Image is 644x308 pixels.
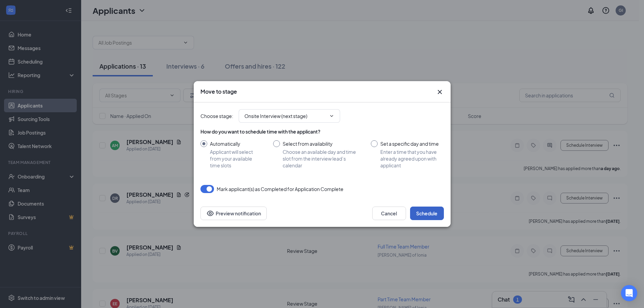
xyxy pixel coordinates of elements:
svg: ChevronDown [329,113,334,119]
div: How do you want to schedule time with the applicant? [200,128,444,135]
span: Mark applicant(s) as Completed for Application Complete [217,185,343,193]
h3: Move to stage [200,88,237,95]
svg: Cross [436,88,444,96]
button: Cancel [372,207,406,220]
div: Open Intercom Messenger [621,285,637,301]
button: Close [436,88,444,96]
button: Preview notificationEye [200,207,267,220]
button: Schedule [410,207,444,220]
span: Choose stage : [200,112,233,120]
svg: Eye [206,209,214,217]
